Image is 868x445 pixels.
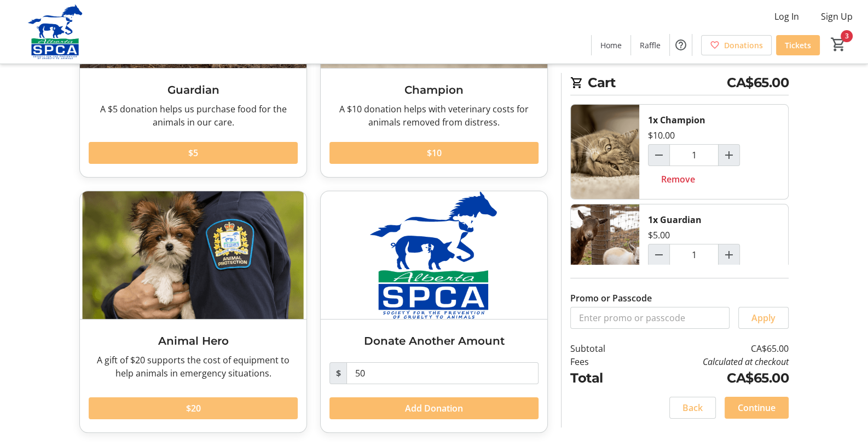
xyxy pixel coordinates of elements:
[89,82,298,98] h3: Guardian
[648,213,702,226] div: 1x Guardian
[829,35,848,54] button: Cart
[649,145,669,166] button: Decrement by one
[89,397,298,419] button: $20
[648,129,675,142] div: $10.00
[89,333,298,349] h3: Animal Hero
[571,105,639,199] img: Champion
[634,355,789,368] td: Calculated at checkout
[329,397,539,419] button: Add Donation
[7,4,104,59] img: Alberta SPCA's Logo
[719,145,739,166] button: Increment by one
[751,311,776,324] span: Apply
[724,39,763,51] span: Donations
[648,113,705,127] div: 1x Champion
[669,397,716,419] button: Back
[738,307,789,329] button: Apply
[682,401,703,414] span: Back
[571,204,639,299] img: Guardian
[405,402,463,415] span: Add Donation
[329,333,539,349] h3: Donate Another Amount
[80,191,306,319] img: Animal Hero
[725,397,789,419] button: Continue
[634,342,789,355] td: CA$65.00
[329,82,539,98] h3: Champion
[570,292,652,305] label: Promo or Passcode
[186,402,201,415] span: $20
[321,191,547,319] img: Donate Another Amount
[89,142,298,164] button: $5
[701,35,772,55] a: Donations
[631,35,669,55] a: Raffle
[776,35,820,55] a: Tickets
[738,401,776,414] span: Continue
[329,102,539,129] div: A $10 donation helps with veterinary costs for animals removed from distress.
[648,229,670,242] div: $5.00
[661,173,695,186] span: Remove
[669,244,719,266] input: Guardian Quantity
[785,39,811,51] span: Tickets
[570,342,634,355] td: Subtotal
[89,353,298,380] div: A gift of $20 supports the cost of equipment to help animals in emergency situations.
[774,10,799,23] span: Log In
[719,244,739,265] button: Increment by one
[570,355,634,368] td: Fees
[570,307,730,329] input: Enter promo or passcode
[669,144,719,166] input: Champion Quantity
[640,39,661,51] span: Raffle
[329,362,347,384] span: $
[570,368,634,388] td: Total
[821,10,853,23] span: Sign Up
[649,244,669,265] button: Decrement by one
[570,73,789,95] h2: Cart
[346,362,539,384] input: Donation Amount
[766,8,808,25] button: Log In
[592,35,630,55] a: Home
[600,39,622,51] span: Home
[670,34,692,56] button: Help
[727,73,789,93] span: CA$65.00
[89,102,298,129] div: A $5 donation helps us purchase food for the animals in our care.
[427,146,442,159] span: $10
[812,8,861,25] button: Sign Up
[188,146,198,159] span: $5
[634,368,789,388] td: CA$65.00
[329,142,539,164] button: $10
[648,168,708,190] button: Remove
